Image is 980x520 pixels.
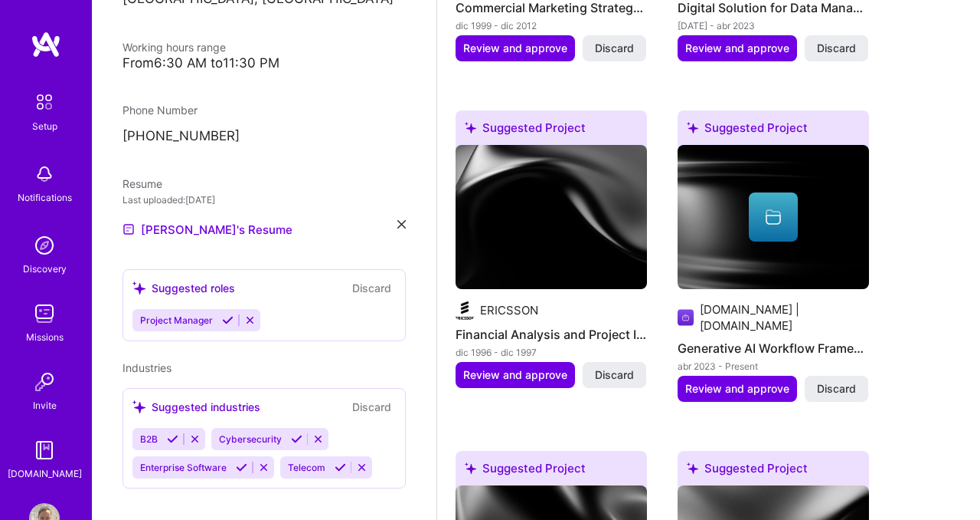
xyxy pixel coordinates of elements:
[700,301,869,334] div: [DOMAIN_NAME] | [DOMAIN_NAME]
[456,451,647,492] div: Suggested Project
[122,361,171,374] span: Industries
[132,399,260,415] div: Suggested industries
[29,298,60,329] img: teamwork
[23,261,67,277] div: Discovery
[32,118,57,134] div: Setup
[583,362,646,388] button: Discard
[167,433,178,445] i: Accept
[687,122,698,133] i: icon SuggestedTeams
[678,358,869,374] div: abr 2023 - Present
[122,55,406,71] div: From 6:30 AM to 11:30 PM
[678,376,797,402] button: Review and approve
[189,433,201,445] i: Reject
[258,462,269,473] i: Reject
[456,18,647,34] div: dic 1999 - dic 2012
[348,279,396,297] button: Discard
[348,398,396,416] button: Discard
[463,41,567,56] span: Review and approve
[312,433,324,445] i: Reject
[805,376,868,402] button: Discard
[132,281,145,295] i: icon SuggestedTeams
[28,86,60,118] img: setup
[244,314,256,326] i: Reject
[132,400,145,413] i: icon SuggestedTeams
[31,31,61,58] img: logo
[465,122,476,133] i: icon SuggestedTeams
[222,314,234,326] i: Accept
[335,462,346,473] i: Accept
[8,466,82,482] div: [DOMAIN_NAME]
[480,302,538,318] div: ERICSSON
[236,462,247,473] i: Accept
[18,189,72,206] div: Notifications
[122,104,198,117] span: Phone Number
[456,344,647,360] div: dic 1996 - dic 1997
[595,367,634,383] span: Discard
[527,193,576,242] img: Company logo
[122,41,226,54] span: Working hours range
[583,35,646,61] button: Discard
[397,220,406,229] i: icon Close
[678,110,869,151] div: Suggested Project
[122,192,406,208] div: Last uploaded: [DATE]
[122,127,406,146] p: [PHONE_NUMBER]
[29,230,60,261] img: discovery
[678,308,694,327] img: Company logo
[687,462,698,474] i: icon SuggestedTeams
[817,381,856,397] span: Discard
[817,41,856,56] span: Discard
[685,41,789,56] span: Review and approve
[122,223,135,235] img: Resume
[132,280,235,296] div: Suggested roles
[678,18,869,34] div: [DATE] - abr 2023
[29,367,60,397] img: Invite
[456,301,474,320] img: Company logo
[805,35,868,61] button: Discard
[685,381,789,397] span: Review and approve
[456,110,647,151] div: Suggested Project
[33,397,57,413] div: Invite
[678,145,869,289] img: cover
[678,35,797,61] button: Review and approve
[29,435,60,466] img: guide book
[678,451,869,492] div: Suggested Project
[463,367,567,383] span: Review and approve
[122,177,162,190] span: Resume
[595,41,634,56] span: Discard
[26,329,64,345] div: Missions
[29,159,60,189] img: bell
[678,338,869,358] h4: Generative AI Workflow Framework
[140,314,213,326] span: Project Manager
[356,462,367,473] i: Reject
[140,462,227,473] span: Enterprise Software
[291,433,302,445] i: Accept
[456,145,647,289] img: cover
[456,324,647,344] h4: Financial Analysis and Project Integration
[456,362,575,388] button: Review and approve
[288,462,325,473] span: Telecom
[456,35,575,61] button: Review and approve
[140,433,158,445] span: B2B
[122,220,292,239] a: [PERSON_NAME]'s Resume
[465,462,476,474] i: icon SuggestedTeams
[219,433,282,445] span: Cybersecurity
